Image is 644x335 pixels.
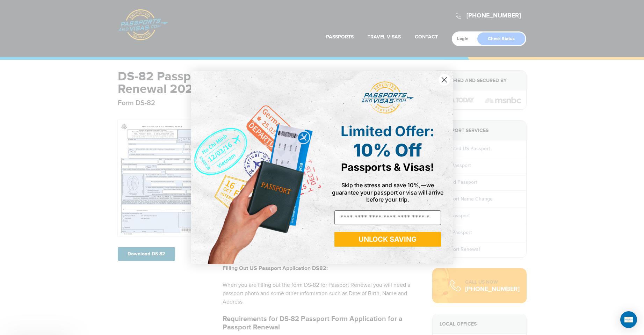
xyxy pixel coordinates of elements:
[334,232,441,247] button: UNLOCK SAVING
[341,123,434,140] span: Limited Offer:
[341,161,434,173] span: Passports & Visas!
[353,140,422,161] span: 10% Off
[332,182,443,203] span: Skip the stress and save 10%,—we guarantee your passport or visa will arrive before your trip.
[438,74,450,86] button: Close dialog
[361,81,414,114] img: passports and visas
[191,71,322,264] img: de9cda0d-0715-46ca-9a25-073762a91ba7.png
[620,311,637,328] div: Open Intercom Messenger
